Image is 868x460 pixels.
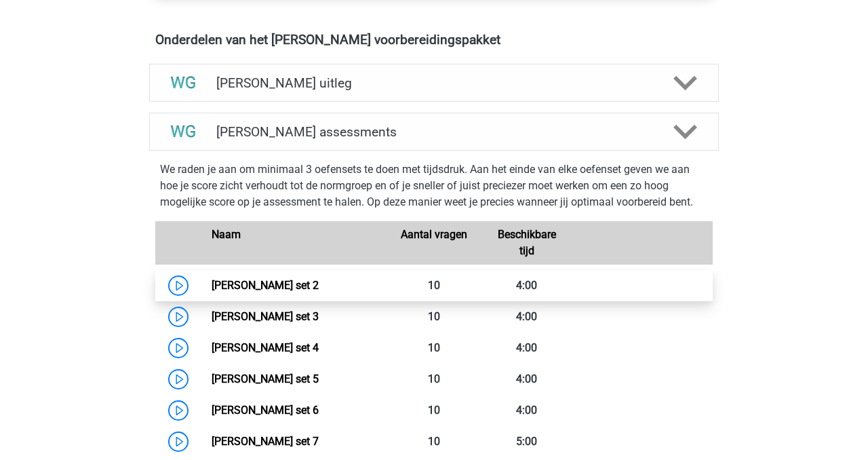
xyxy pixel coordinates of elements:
img: watson glaser uitleg [166,66,201,100]
div: Beschikbare tijd [480,227,573,259]
a: [PERSON_NAME] set 4 [212,341,319,354]
div: Aantal vragen [387,227,480,259]
p: We raden je aan om minimaal 3 oefensets te doen met tijdsdruk. Aan het einde van elke oefenset ge... [160,161,708,210]
a: [PERSON_NAME] set 3 [212,310,319,323]
h4: [PERSON_NAME] assessments [216,124,652,140]
a: [PERSON_NAME] set 5 [212,372,319,385]
a: [PERSON_NAME] set 7 [212,435,319,448]
a: [PERSON_NAME] set 2 [212,279,319,292]
a: assessments [PERSON_NAME] assessments [144,113,724,151]
div: Naam [201,227,387,259]
h4: Onderdelen van het [PERSON_NAME] voorbereidingspakket [155,32,713,47]
h4: [PERSON_NAME] uitleg [216,75,652,91]
a: [PERSON_NAME] set 6 [212,404,319,417]
a: uitleg [PERSON_NAME] uitleg [144,64,724,102]
img: watson glaser assessments [166,115,201,149]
